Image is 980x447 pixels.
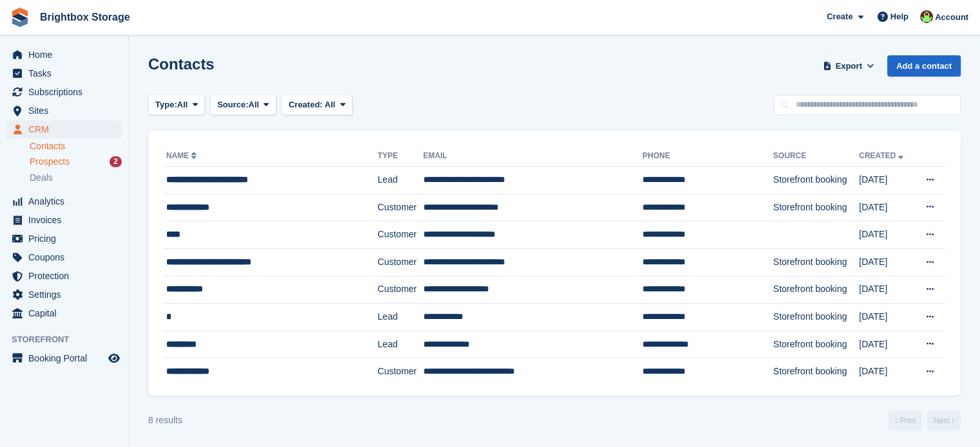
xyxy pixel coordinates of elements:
[155,98,177,111] span: Type:
[859,167,914,194] td: [DATE]
[927,411,961,430] a: Next
[378,194,423,221] td: Customer
[166,151,199,160] a: Name
[210,95,276,116] button: Source: All
[148,55,215,73] h1: Contacts
[28,192,106,210] span: Analytics
[28,102,106,120] span: Sites
[859,221,914,249] td: [DATE]
[177,98,188,111] span: All
[249,98,260,111] span: All
[28,83,106,101] span: Subscriptions
[325,100,336,109] span: All
[6,248,122,266] a: menu
[28,304,106,322] span: Capital
[289,100,323,109] span: Created:
[110,156,122,167] div: 2
[28,120,106,138] span: CRM
[859,304,914,331] td: [DATE]
[859,276,914,304] td: [DATE]
[6,230,122,248] a: menu
[378,221,423,249] td: Customer
[282,95,352,116] button: Created: All
[6,64,122,82] a: menu
[28,46,106,64] span: Home
[642,146,773,167] th: Phone
[859,248,914,276] td: [DATE]
[35,6,135,28] a: Brightbox Storage
[773,358,859,385] td: Storefront booking
[12,333,128,346] span: Storefront
[148,95,205,116] button: Type: All
[28,349,106,367] span: Booking Portal
[217,98,248,111] span: Source:
[378,331,423,358] td: Lead
[859,358,914,385] td: [DATE]
[773,167,859,194] td: Storefront booking
[6,46,122,64] a: menu
[423,146,642,167] th: Email
[889,411,922,430] a: Previous
[28,248,106,266] span: Coupons
[106,351,122,366] a: Preview store
[30,155,122,169] a: Prospects 2
[6,211,122,229] a: menu
[773,331,859,358] td: Storefront booking
[378,248,423,276] td: Customer
[28,230,106,248] span: Pricing
[886,411,963,430] nav: Page
[6,349,122,367] a: menu
[378,304,423,331] td: Lead
[887,55,961,77] a: Add a contact
[30,172,53,184] span: Deals
[773,304,859,331] td: Storefront booking
[6,192,122,210] a: menu
[30,140,122,152] a: Contacts
[827,10,852,23] span: Create
[773,146,859,167] th: Source
[378,276,423,304] td: Customer
[28,286,106,304] span: Settings
[378,167,423,194] td: Lead
[10,8,30,27] img: stora-icon-8386f47178a22dfd0bd8f6a31ec36ba5ce8667c1dd55bd0f319d3a0aa187defe.svg
[6,267,122,285] a: menu
[6,120,122,138] a: menu
[859,194,914,221] td: [DATE]
[820,55,877,77] button: Export
[30,171,122,185] a: Deals
[148,414,182,427] div: 8 results
[28,267,106,285] span: Protection
[836,60,862,73] span: Export
[773,276,859,304] td: Storefront booking
[859,331,914,358] td: [DATE]
[890,10,908,23] span: Help
[28,64,106,82] span: Tasks
[773,194,859,221] td: Storefront booking
[378,146,423,167] th: Type
[378,358,423,385] td: Customer
[28,211,106,229] span: Invoices
[6,286,122,304] a: menu
[30,156,70,168] span: Prospects
[859,151,906,160] a: Created
[6,83,122,101] a: menu
[6,304,122,322] a: menu
[920,10,933,23] img: Marlena
[935,11,968,24] span: Account
[773,248,859,276] td: Storefront booking
[6,102,122,120] a: menu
